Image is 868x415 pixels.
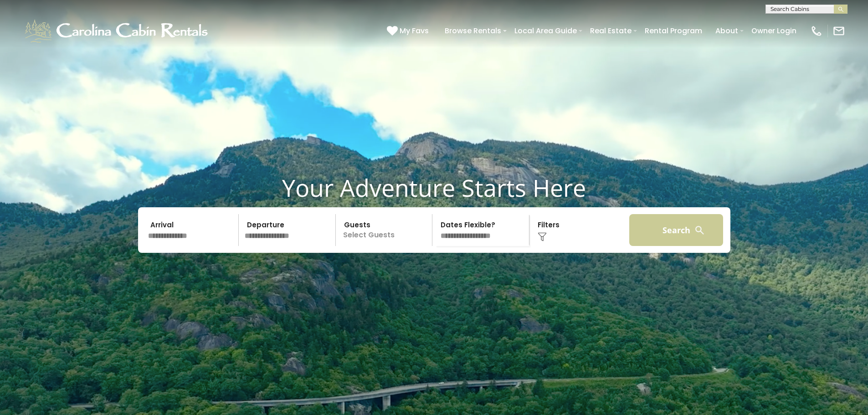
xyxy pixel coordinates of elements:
[387,25,431,37] a: My Favs
[23,17,212,45] img: White-1-1-2.png
[586,23,636,39] a: Real Estate
[747,23,801,39] a: Owner Login
[510,23,581,39] a: Local Area Guide
[694,225,705,236] img: search-regular-white.png
[440,23,506,39] a: Browse Rentals
[629,214,724,246] button: Search
[339,214,432,246] p: Select Guests
[640,23,707,39] a: Rental Program
[711,23,743,39] a: About
[832,25,845,37] img: mail-regular-white.png
[7,174,861,202] h1: Your Adventure Starts Here
[400,25,429,36] span: My Favs
[538,232,547,241] img: filter--v1.png
[810,25,823,37] img: phone-regular-white.png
